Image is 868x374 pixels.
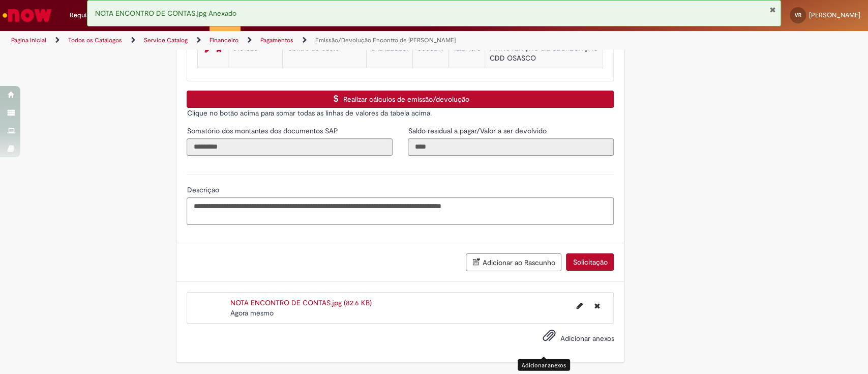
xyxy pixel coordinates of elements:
[560,334,614,343] span: Adicionar anexos
[466,253,561,271] button: Adicionar ao Rascunho
[809,11,860,19] span: [PERSON_NAME]
[566,253,614,271] button: Solicitação
[283,39,367,68] td: Centro de custo
[187,185,221,194] span: Descrição
[209,36,238,44] a: Financeiro
[795,12,801,18] span: VR
[187,126,340,136] label: Somente leitura - Somatório dos montantes dos documentos SAP
[408,138,614,156] input: Saldo residual a pagar/Valor a ser devolvido
[769,6,775,14] button: Fechar Notificação
[230,308,274,318] time: 30/09/2025 09:06:31
[187,91,614,108] button: Realizar cálculos de emissão/devolução
[230,298,372,307] a: NOTA ENCONTRO DE CONTAS.jpg (82.6 KB)
[230,308,274,318] span: Agora mesmo
[68,36,122,44] a: Todos os Catálogos
[413,39,449,68] td: 3000297
[202,43,213,55] a: Editar Linha 1
[8,31,571,50] ul: Trilhas de página
[144,36,188,44] a: Service Catalog
[485,39,603,68] td: MANUTENÇÃO DE SEGREGAÇÃO CDD OSASCO
[187,138,393,156] input: Somatório dos montantes dos documentos SAP
[588,298,606,314] button: Excluir NOTA ENCONTRO DE CONTAS.jpg
[408,126,548,136] label: Somente leitura - Saldo residual a pagar/Valor a ser devolvido
[449,39,485,68] td: 12.279,93
[70,10,105,20] span: Requisições
[518,359,570,371] div: Adicionar anexos
[315,36,456,44] a: Emissão/Devolução Encontro de [PERSON_NAME]
[213,43,224,55] a: Remover linha 1
[187,197,614,225] textarea: Descrição
[187,108,614,118] p: Clique no botão acima para somar todas as linhas de valores da tabela acima.
[260,36,293,44] a: Pagamentos
[570,298,588,314] button: Editar nome de arquivo NOTA ENCONTRO DE CONTAS.jpg
[367,39,413,68] td: BRDILLG2S1
[540,326,558,350] button: Adicionar anexos
[1,5,53,25] img: ServiceNow
[11,36,46,44] a: Página inicial
[228,39,283,68] td: 6101020
[95,9,236,18] span: NOTA ENCONTRO DE CONTAS.jpg Anexado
